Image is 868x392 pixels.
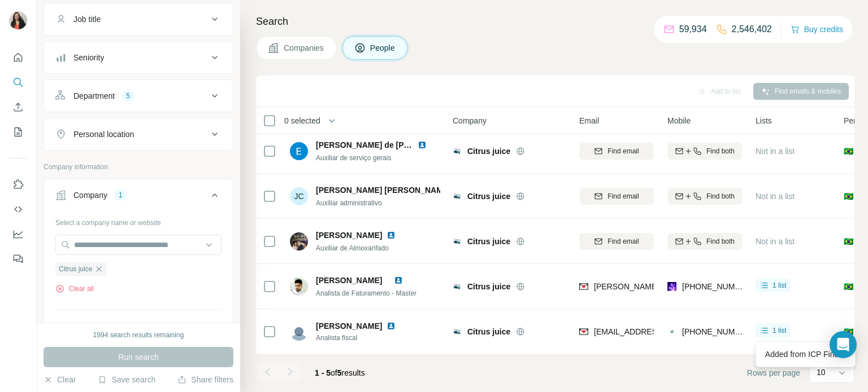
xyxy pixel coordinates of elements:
[817,367,826,378] p: 10
[316,244,389,252] span: Auxiliar de Almoxarifado
[579,115,599,126] span: Email
[667,281,676,292] img: provider wiza logo
[177,374,233,385] button: Share filters
[844,146,853,157] span: 🇧🇷
[467,326,510,337] span: Citrus juice
[315,368,365,377] span: results
[679,23,707,36] p: 59,934
[316,184,451,196] span: [PERSON_NAME] [PERSON_NAME]
[394,276,403,285] img: LinkedIn logo
[453,282,462,291] img: Logo of Citrus juice
[55,213,222,228] div: Select a company name or website
[467,146,510,157] span: Citrus juice
[387,231,396,240] img: LinkedIn logo
[594,327,728,336] span: [EMAIL_ADDRESS][DOMAIN_NAME]
[418,140,427,149] img: LinkedIn logo
[290,232,308,250] img: Avatar
[453,237,462,246] img: Logo of Citrus juice
[453,192,462,201] img: Logo of Citrus juice
[9,47,27,68] button: Quick start
[607,146,639,156] span: Find email
[9,174,27,195] button: Use Surfe on LinkedIn
[316,140,462,149] span: [PERSON_NAME] de [PERSON_NAME]
[667,326,676,337] img: provider contactout logo
[467,191,510,202] span: Citrus juice
[844,326,853,337] span: 🇧🇷
[579,143,654,160] button: Find email
[706,146,735,156] span: Find both
[467,236,510,247] span: Citrus juice
[772,280,787,290] span: 1 list
[44,182,233,213] button: Company1
[607,236,639,246] span: Find email
[579,326,588,337] img: provider findymail logo
[93,330,184,340] div: 1994 search results remaining
[9,122,27,142] button: My lists
[844,236,853,247] span: 🇧🇷
[772,325,787,336] span: 1 list
[732,23,772,36] p: 2,546,402
[747,367,800,378] span: Rows per page
[844,281,853,292] span: 🇧🇷
[73,52,104,63] div: Seniority
[44,6,233,33] button: Job title
[579,233,654,250] button: Find email
[316,333,409,343] span: Analista fiscal
[284,115,320,126] span: 0 selected
[756,147,795,156] span: Not in a list
[830,331,857,358] div: Open Intercom Messenger
[290,187,308,205] div: JC
[453,147,462,156] img: Logo of Citrus juice
[315,368,331,377] span: 1 - 5
[55,284,94,294] button: Clear all
[73,190,107,201] div: Company
[791,21,843,37] button: Buy credits
[844,191,853,202] span: 🇧🇷
[9,97,27,117] button: Enrich CSV
[756,192,795,201] span: Not in a list
[467,281,510,292] span: Citrus juice
[44,82,233,109] button: Department5
[316,230,382,241] span: [PERSON_NAME]
[44,162,233,172] p: Company information
[284,42,325,54] span: Companies
[121,91,134,101] div: 5
[337,368,342,377] span: 5
[114,190,127,200] div: 1
[290,142,308,160] img: Avatar
[756,237,795,246] span: Not in a list
[290,323,308,341] img: Avatar
[682,327,753,336] span: [PHONE_NUMBER]
[667,233,742,250] button: Find both
[316,154,391,162] span: Auxiliar de serviço gerais
[331,368,337,377] span: of
[579,281,588,292] img: provider findymail logo
[9,224,27,244] button: Dashboard
[9,11,27,29] img: Avatar
[316,276,382,285] span: [PERSON_NAME]
[765,350,846,359] span: Added from ICP Finder
[290,278,308,296] img: Avatar
[9,72,27,93] button: Search
[316,199,382,207] span: Auxiliar administrativo
[387,321,396,331] img: LinkedIn logo
[758,344,853,364] a: Added from ICP Finder
[706,236,735,246] span: Find both
[44,44,233,71] button: Seniority
[453,115,487,126] span: Company
[73,129,134,140] div: Personal location
[667,115,691,126] span: Mobile
[316,289,416,297] span: Analista de Faturamento - Master
[59,264,92,274] span: Citrus juice
[9,249,27,269] button: Feedback
[73,90,115,102] div: Department
[9,199,27,219] button: Use Surfe API
[256,14,854,29] h4: Search
[44,374,76,385] button: Clear
[682,282,753,291] span: [PHONE_NUMBER]
[667,188,742,205] button: Find both
[316,320,382,332] span: [PERSON_NAME]
[706,191,735,201] span: Find both
[370,42,396,54] span: People
[667,143,742,160] button: Find both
